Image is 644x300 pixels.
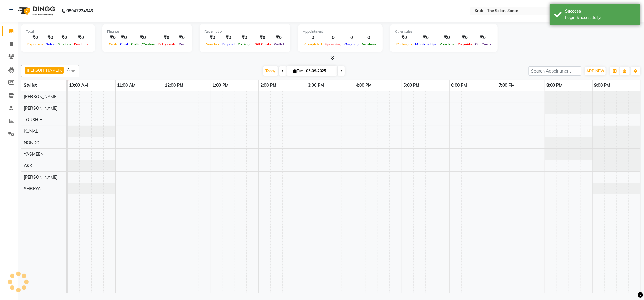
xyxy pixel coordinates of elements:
div: Success [565,8,636,15]
div: ₹0 [72,34,90,41]
span: Due [177,42,187,46]
span: [PERSON_NAME] [24,174,58,180]
span: Card [119,42,130,46]
a: 12:00 PM [163,81,185,90]
div: ₹0 [473,34,493,41]
span: Products [72,42,90,46]
div: ₹0 [253,34,272,41]
a: 10:00 AM [68,81,89,90]
span: Gift Cards [253,42,272,46]
span: [PERSON_NAME] [24,106,58,111]
span: Expenses [26,42,44,46]
span: [PERSON_NAME] [27,68,59,73]
div: ₹0 [44,34,56,41]
span: Cash [107,42,119,46]
span: Package [236,42,253,46]
span: Petty cash [157,42,177,46]
div: ₹0 [438,34,456,41]
div: ₹0 [157,34,177,41]
button: ADD NEW [585,67,606,75]
span: [PERSON_NAME] [24,94,58,99]
a: 8:00 PM [545,81,564,90]
span: Vouchers [438,42,456,46]
span: Ongoing [343,42,360,46]
div: Redemption [204,29,286,34]
span: Prepaid [221,42,236,46]
div: 0 [343,34,360,41]
span: Gift Cards [473,42,493,46]
a: 6:00 PM [450,81,469,90]
a: x [59,68,62,73]
div: ₹0 [119,34,130,41]
span: Wallet [272,42,286,46]
div: ₹0 [236,34,253,41]
span: Services [56,42,72,46]
div: Login Successfully. [565,15,636,21]
div: 0 [360,34,378,41]
a: 1:00 PM [211,81,230,90]
span: No show [360,42,378,46]
div: Finance [107,29,187,34]
div: 0 [323,34,343,41]
span: Memberships [414,42,438,46]
div: ₹0 [272,34,286,41]
span: NONDO [24,140,40,145]
div: ₹0 [204,34,221,41]
span: ADD NEW [586,69,604,73]
span: TOUSHIF [24,117,42,122]
span: Stylist [24,83,37,88]
div: ₹0 [107,34,119,41]
span: +8 [65,67,74,72]
div: 0 [303,34,323,41]
span: Completed [303,42,323,46]
input: Search Appointment [528,66,581,76]
div: ₹0 [130,34,157,41]
div: Total [26,29,90,34]
span: Tue [292,69,304,73]
b: 08047224946 [66,2,93,19]
div: Appointment [303,29,378,34]
div: ₹0 [177,34,187,41]
span: KUNAL [24,129,38,134]
a: 4:00 PM [354,81,373,90]
div: ₹0 [456,34,473,41]
span: Sales [44,42,56,46]
a: 11:00 AM [116,81,137,90]
div: ₹0 [395,34,414,41]
div: ₹0 [414,34,438,41]
span: Upcoming [323,42,343,46]
span: SHREYA [24,186,41,191]
a: 5:00 PM [402,81,421,90]
span: Today [263,66,278,76]
span: Prepaids [456,42,473,46]
a: 7:00 PM [497,81,516,90]
div: ₹0 [56,34,72,41]
a: 2:00 PM [259,81,278,90]
div: ₹0 [221,34,236,41]
span: Online/Custom [130,42,157,46]
span: AKKI [24,163,34,168]
span: Packages [395,42,414,46]
span: Voucher [204,42,221,46]
span: YASMEEN [24,152,43,157]
div: Other sales [395,29,493,34]
a: 9:00 PM [593,81,612,90]
a: 3:00 PM [306,81,325,90]
img: logo [15,2,57,19]
div: ₹0 [26,34,44,41]
input: 2025-09-02 [304,67,335,76]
